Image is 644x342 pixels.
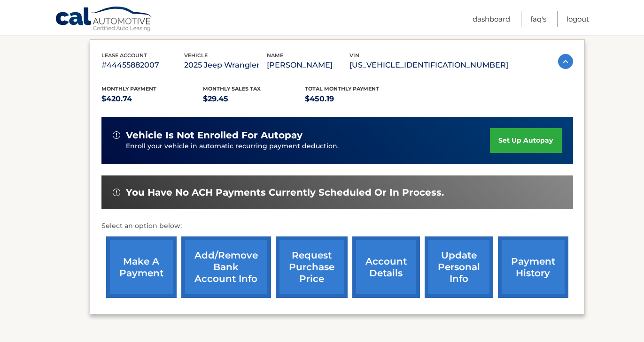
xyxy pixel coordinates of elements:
[498,236,568,298] a: payment history
[352,236,420,298] a: account details
[305,85,379,92] span: Total Monthly Payment
[530,11,546,27] a: FAQ's
[203,85,261,92] span: Monthly sales Tax
[267,59,349,72] p: [PERSON_NAME]
[113,189,120,196] img: alert-white.svg
[349,52,359,59] span: vin
[425,236,493,298] a: update personal info
[106,236,177,298] a: make a payment
[101,92,203,106] p: $420.74
[184,52,208,59] span: vehicle
[55,6,154,33] a: Cal Automotive
[276,236,348,298] a: request purchase price
[101,52,147,59] span: lease account
[126,129,303,141] span: vehicle is not enrolled for autopay
[558,54,573,69] img: accordion-active.svg
[101,85,156,92] span: Monthly Payment
[490,128,561,153] a: set up autopay
[349,59,508,72] p: [US_VEHICLE_IDENTIFICATION_NUMBER]
[113,131,120,139] img: alert-white.svg
[101,59,184,72] p: #44455882007
[305,92,407,106] p: $450.19
[267,52,283,59] span: name
[566,11,589,27] a: Logout
[181,236,271,298] a: Add/Remove bank account info
[473,11,510,27] a: Dashboard
[203,92,305,106] p: $29.45
[184,59,267,72] p: 2025 Jeep Wrangler
[126,187,444,198] span: You have no ACH payments currently scheduled or in process.
[101,220,573,232] p: Select an option below:
[126,141,490,152] p: Enroll your vehicle in automatic recurring payment deduction.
